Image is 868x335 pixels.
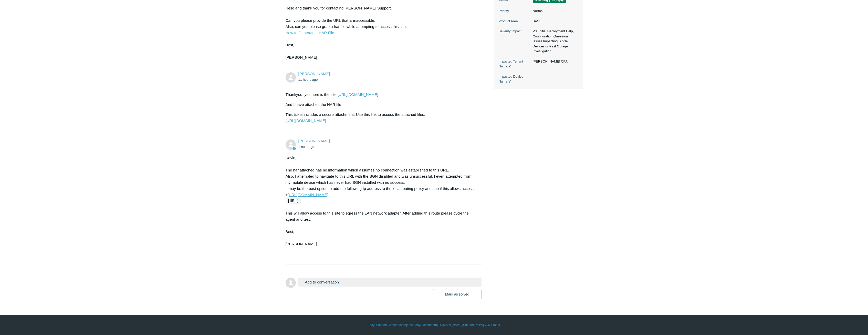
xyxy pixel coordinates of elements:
a: [URL][DOMAIN_NAME] [288,192,328,197]
dt: Severity/Impact [499,29,530,34]
a: [URL][DOMAIN_NAME] [286,118,326,123]
a: Todyl Support Center Home [368,323,406,327]
div: | | | | [286,323,583,327]
code: [URL] [286,198,301,204]
div: Devin, The har attached has no information which assumes no connection was established to this UR... [286,155,477,259]
a: SGN Status [484,323,500,327]
dt: Product Area [499,19,530,24]
a: [PERSON_NAME] [298,72,330,76]
button: Mark as solved [433,289,482,299]
a: [URL][DOMAIN_NAME] [338,92,378,97]
time: 09/12/2025, 00:02 [298,78,318,82]
dt: Priority [499,8,530,14]
dd: — [530,74,578,79]
dd: SASE [530,19,578,24]
span: Devin Filippelli [298,72,330,76]
time: 09/12/2025, 10:13 [298,145,314,149]
dd: P3: Initial Deployment Help, Configuration Questions, Issues Impacting Single Devices or Past Out... [530,29,578,54]
a: Your Todyl Dashboard [407,323,437,327]
a: Support Policy [463,323,483,327]
button: Add to conversation [298,278,482,287]
div: Hello and thank you for contacting [PERSON_NAME] Support. Can you please provide the URL that is ... [286,5,477,60]
dt: Impacted Device Name(s) [499,74,530,84]
p: This ticket includes a secure attachment. Use this link to access the attached files: [286,111,477,124]
p: Thankyou, yes here is the site: [286,92,477,98]
dd: Normal [530,8,578,14]
a: [DOMAIN_NAME] [438,323,462,327]
dt: Impacted Tenant Name(s) [499,59,530,69]
p: And I have attached the HAR file [286,101,477,108]
dd: [PERSON_NAME] CPA [530,59,578,64]
a: How to Generate a HAR File [286,31,334,35]
span: Kris Haire [298,139,330,143]
a: [PERSON_NAME] [298,139,330,143]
